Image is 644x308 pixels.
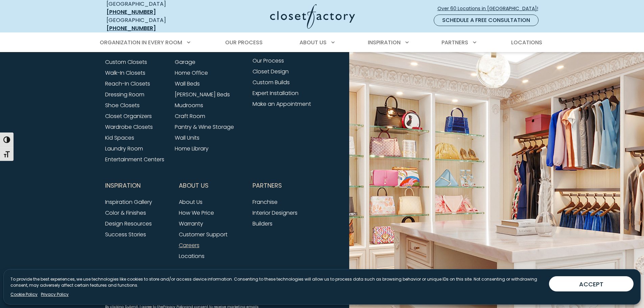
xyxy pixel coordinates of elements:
span: About Us [300,39,327,46]
span: Locations [511,39,542,46]
a: Customer Support [179,231,228,238]
span: Partners [253,177,282,194]
button: Footer Subnav Button - Partners [253,177,318,194]
span: Over 60 Locations in [GEOGRAPHIC_DATA]! [437,5,544,12]
a: Wardrobe Closets [105,123,153,131]
a: Color & Finishes [105,209,146,217]
a: Custom Closets [105,58,147,66]
a: About Us [179,198,202,206]
a: Make an Appointment [253,100,311,108]
a: Privacy Policy [41,291,69,298]
span: Our Process [225,39,263,46]
a: Cookie Policy [10,291,38,298]
a: Builders [253,220,272,228]
a: Franchise [253,198,278,206]
a: Reach-In Closets [105,80,150,88]
span: Partners [442,39,468,46]
a: Home Library [175,145,209,152]
a: Custom Builds [253,78,290,86]
a: Success Stories [105,231,146,238]
a: [PERSON_NAME] Beds [175,91,230,98]
a: How We Price [179,209,214,217]
a: Garage [175,58,195,66]
a: Closet Design [253,68,289,75]
a: Warranty [179,220,203,228]
span: Inspiration [368,39,401,46]
a: Closet Organizers [105,112,152,120]
a: Dressing Room [105,91,144,98]
a: Schedule a Free Consultation [434,15,539,26]
div: [GEOGRAPHIC_DATA] [106,16,205,32]
a: Expert Installation [253,89,299,97]
a: Walk-In Closets [105,69,145,77]
span: Organization in Every Room [100,39,182,46]
a: Home Office [175,69,208,77]
a: [PHONE_NUMBER] [106,8,156,16]
span: About Us [179,177,209,194]
a: Entertainment Centers [105,156,164,163]
a: Kid Spaces [105,134,134,142]
a: Careers [179,241,199,249]
button: ACCEPT [549,276,634,291]
p: To provide the best experiences, we use technologies like cookies to store and/or access device i... [10,276,544,288]
img: Closet Factory Logo [270,4,355,29]
span: Inspiration [105,177,141,194]
a: Wall Beds [175,80,200,88]
a: Our Process [253,57,284,65]
a: Wall Units [175,134,199,142]
a: Pantry & Wine Storage [175,123,234,131]
nav: Primary Menu [95,33,549,52]
a: Over 60 Locations in [GEOGRAPHIC_DATA]! [437,3,544,15]
button: Footer Subnav Button - Inspiration [105,177,171,194]
a: Design Resources [105,220,152,228]
a: Shoe Closets [105,101,140,109]
a: Craft Room [175,112,205,120]
a: Inspiration Gallery [105,198,152,206]
button: Footer Subnav Button - About Us [179,177,244,194]
a: [PHONE_NUMBER] [106,24,156,32]
a: Laundry Room [105,145,143,152]
a: Mudrooms [175,101,203,109]
a: Locations [179,252,205,260]
a: Interior Designers [253,209,297,217]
